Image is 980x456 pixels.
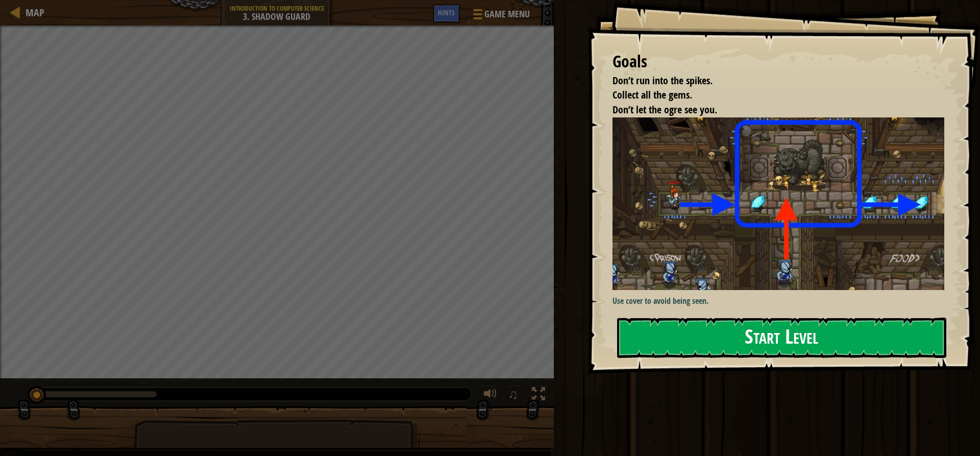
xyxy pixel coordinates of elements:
[438,8,455,17] span: Hints
[20,6,44,19] a: Map
[600,74,942,88] li: Don’t run into the spikes.
[612,103,717,116] span: Don’t let the ogre see you.
[612,50,944,74] div: Goals
[600,88,942,103] li: Collect all the gems.
[465,4,536,28] button: Game Menu
[612,74,713,87] span: Don’t run into the spikes.
[612,88,692,102] span: Collect all the gems.
[612,117,952,290] img: Shadow guard
[26,6,44,19] span: Map
[612,295,952,307] p: Use cover to avoid being seen.
[480,385,501,406] button: Adjust volume
[528,385,549,406] button: Toggle fullscreen
[506,385,523,406] button: ♫
[508,387,518,402] span: ♫
[600,103,942,117] li: Don’t let the ogre see you.
[484,8,530,21] span: Game Menu
[617,318,946,358] button: Start Level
